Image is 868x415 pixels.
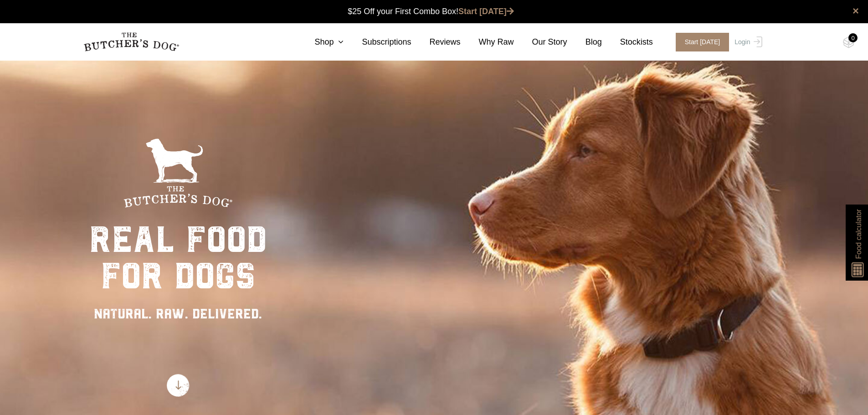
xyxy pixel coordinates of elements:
[732,33,762,51] a: Login
[676,33,729,51] span: Start [DATE]
[89,221,267,294] div: real food for dogs
[461,36,514,48] a: Why Raw
[848,33,858,42] div: 0
[602,36,653,48] a: Stockists
[458,7,514,16] a: Start [DATE]
[843,36,854,48] img: TBD_Cart-Empty.png
[89,303,267,324] div: NATURAL. RAW. DELIVERED.
[296,36,344,48] a: Shop
[667,33,733,51] a: Start [DATE]
[853,209,864,259] span: Food calculator
[514,36,567,48] a: Our Story
[567,36,602,48] a: Blog
[853,5,859,16] a: close
[344,36,411,48] a: Subscriptions
[411,36,461,48] a: Reviews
